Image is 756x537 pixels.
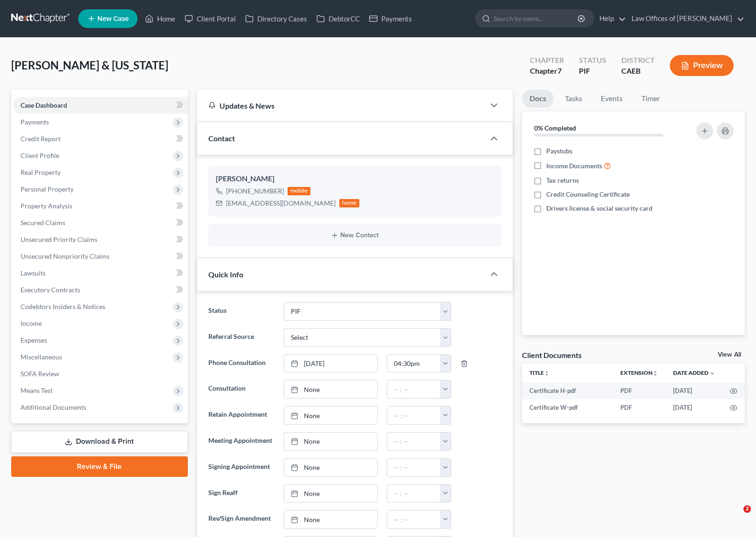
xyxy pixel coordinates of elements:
[627,10,744,27] a: Law Offices of [PERSON_NAME]
[364,10,417,27] a: Payments
[21,403,86,411] span: Additional Documents
[21,118,49,126] span: Payments
[387,380,440,398] input: -- : --
[204,302,279,321] label: Status
[13,265,188,282] a: Lawsuits
[241,10,312,27] a: Directory Cases
[387,485,440,503] input: -- : --
[534,124,576,132] strong: 0% Completed
[546,161,602,171] span: Income Documents
[11,431,188,453] a: Download & Print
[670,55,734,76] button: Preview
[21,151,59,159] span: Client Profile
[666,382,722,399] td: [DATE]
[387,406,440,424] input: -- : --
[284,510,377,528] a: None
[226,199,336,208] div: [EMAIL_ADDRESS][DOMAIN_NAME]
[387,355,440,372] input: -- : --
[204,432,279,451] label: Meeting Appointment
[13,198,188,214] a: Property Analysis
[621,66,655,76] div: CAEB
[204,484,279,503] label: Sign Reaff
[529,369,550,376] a: Titleunfold_more
[97,15,129,22] span: New Case
[216,173,494,185] div: [PERSON_NAME]
[21,185,74,193] span: Personal Property
[13,248,188,265] a: Unsecured Nonpriority Claims
[546,176,579,185] span: Tax returns
[387,433,440,450] input: -- : --
[673,369,715,376] a: Date Added expand_more
[653,371,658,376] i: unfold_more
[216,232,494,239] button: New Contact
[718,351,741,358] a: View All
[21,168,61,176] span: Real Property
[21,386,53,394] span: Means Test
[13,131,188,147] a: Credit Report
[634,89,667,108] a: Timer
[557,89,590,108] a: Tasks
[530,55,564,66] div: Chapter
[557,66,562,75] span: 7
[180,10,241,27] a: Client Portal
[284,459,377,476] a: None
[21,252,110,260] span: Unsecured Nonpriority Claims
[312,10,364,27] a: DebtorCC
[226,186,284,196] div: [PHONE_NUMBER]
[204,458,279,477] label: Signing Appointment
[709,371,715,376] i: expand_more
[204,406,279,425] label: Retain Appointment
[21,235,97,243] span: Unsecured Priority Claims
[579,55,606,66] div: Status
[522,350,582,360] div: Client Documents
[21,303,105,310] span: Codebtors Insiders & Notices
[522,382,613,399] td: Certificate H-pdf
[21,353,62,361] span: Miscellaneous
[13,214,188,231] a: Secured Claims
[21,202,72,210] span: Property Analysis
[11,456,188,477] a: Review & File
[21,219,65,227] span: Secured Claims
[21,286,80,294] span: Executory Contracts
[21,319,42,327] span: Income
[21,336,47,344] span: Expenses
[284,380,377,398] a: None
[208,134,235,143] span: Contact
[21,101,67,109] span: Case Dashboard
[13,365,188,382] a: SOFA Review
[530,66,564,76] div: Chapter
[620,369,658,376] a: Extensionunfold_more
[546,204,653,213] span: Drivers license & social security card
[21,370,59,378] span: SOFA Review
[522,399,613,416] td: Certificate W-pdf
[522,89,554,108] a: Docs
[284,355,377,372] a: [DATE]
[621,55,655,66] div: District
[284,485,377,503] a: None
[546,146,572,156] span: Paystubs
[11,58,168,72] span: [PERSON_NAME] & [US_STATE]
[595,10,626,27] a: Help
[21,135,61,143] span: Credit Report
[494,10,579,27] input: Search by name...
[13,97,188,114] a: Case Dashboard
[593,89,630,108] a: Events
[387,459,440,476] input: -- : --
[204,510,279,529] label: Rev/Sign Amendment
[544,371,550,376] i: unfold_more
[204,380,279,399] label: Consultation
[613,382,666,399] td: PDF
[208,270,243,279] span: Quick Info
[613,399,666,416] td: PDF
[339,199,360,207] div: home
[724,505,747,528] iframe: Intercom live chat
[743,505,751,513] span: 2
[284,406,377,424] a: None
[204,328,279,347] label: Referral Source
[666,399,722,416] td: [DATE]
[546,190,630,199] span: Credit Counseling Certificate
[140,10,180,27] a: Home
[13,282,188,298] a: Executory Contracts
[387,510,440,528] input: -- : --
[204,354,279,373] label: Phone Consultation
